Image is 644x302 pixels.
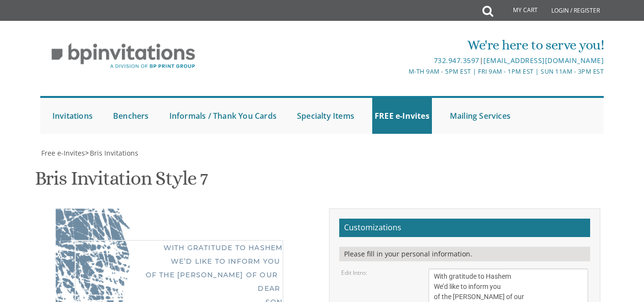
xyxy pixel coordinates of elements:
a: My Cart [492,1,545,20]
a: Specialty Items [295,98,357,134]
span: > [85,148,138,158]
div: M-Th 9am - 5pm EST | Fri 9am - 1pm EST | Sun 11am - 3pm EST [229,66,604,77]
div: We're here to serve you! [229,35,604,55]
h1: Bris Invitation Style 7 [35,168,208,196]
div: Please fill in your personal information. [339,247,590,261]
a: 732.947.3597 [434,56,479,65]
img: BP Invitation Loft [40,36,207,76]
a: Benchers [111,98,151,134]
span: Bris Invitations [90,148,138,158]
a: Free e-Invites [40,148,85,158]
div: | [229,55,604,66]
a: Informals / Thank You Cards [167,98,279,134]
a: Mailing Services [447,98,513,134]
label: Edit Intro: [341,269,367,277]
span: Free e-Invites [41,148,85,158]
a: Bris Invitations [89,148,138,158]
a: [EMAIL_ADDRESS][DOMAIN_NAME] [483,56,604,65]
h2: Customizations [339,219,590,237]
a: FREE e-Invites [372,98,432,134]
a: Invitations [50,98,95,134]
